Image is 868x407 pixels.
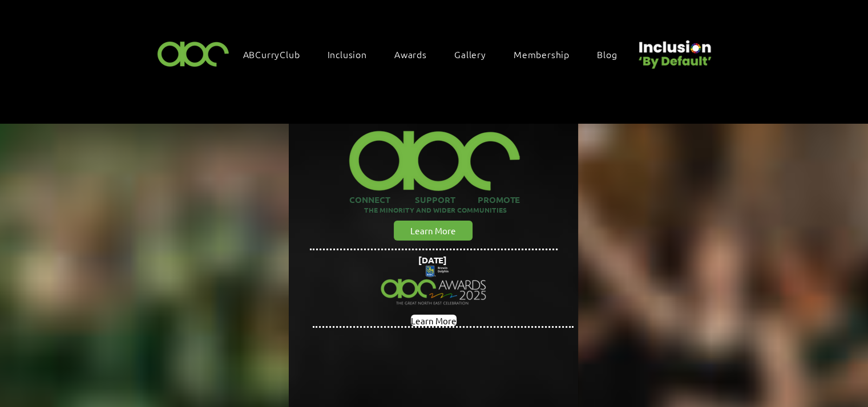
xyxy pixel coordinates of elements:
a: Membership [508,42,587,66]
span: Awards [394,48,427,60]
span: Gallery [454,48,486,60]
div: Inclusion [322,42,384,66]
a: ABCurryClub [237,42,317,66]
span: [DATE] [418,254,447,266]
span: THE MINORITY AND WIDER COMMUNITIES [364,205,507,214]
span: ABCurryClub [243,48,300,60]
a: Learn More [411,315,457,326]
img: Northern Insights Double Pager Apr 2025.png [374,253,493,319]
span: CONNECT SUPPORT PROMOTE [349,194,520,205]
img: ABC-Logo-Blank-Background-01-01-2_edited.png [343,116,526,194]
span: Learn More [410,225,456,237]
img: Untitled design (22).png [635,31,713,70]
a: Blog [591,42,634,66]
nav: Site [237,42,635,66]
span: Inclusion [328,48,367,60]
a: Learn More [394,221,473,241]
img: ABC-Logo-Blank-Background-01-01-2.png [154,36,233,70]
div: Awards [389,42,444,66]
span: Blog [597,48,617,60]
a: Gallery [449,42,503,66]
span: Membership [514,48,570,60]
